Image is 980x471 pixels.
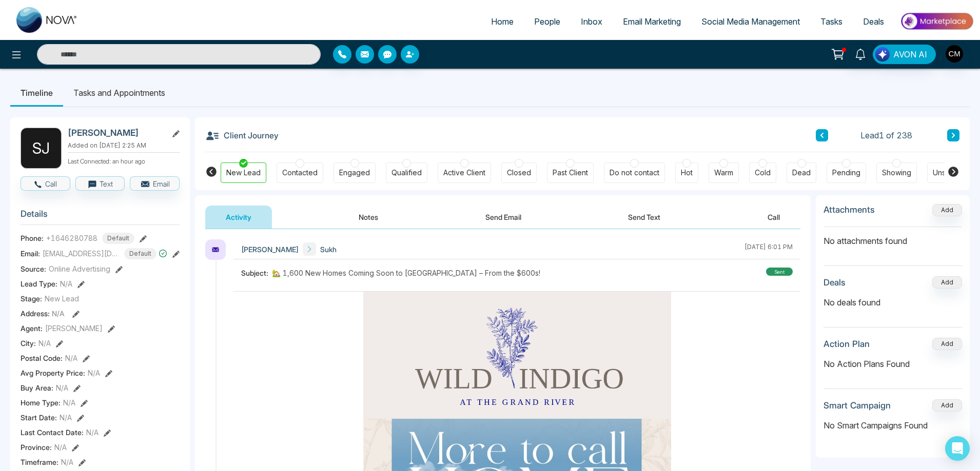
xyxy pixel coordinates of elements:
p: Added on [DATE] 2:25 AM [68,141,180,150]
span: [PERSON_NAME] [241,244,299,255]
div: Pending [832,168,860,178]
button: Add [932,338,962,350]
span: Email: [21,248,40,259]
span: Home Type : [21,397,61,408]
span: Postal Code : [21,353,63,363]
button: Add [932,399,962,412]
div: Engaged [339,168,370,178]
span: Lead 1 of 238 [860,129,912,141]
button: Add [932,276,962,289]
button: Send Text [607,206,681,229]
p: No attachments found [824,227,962,247]
button: Add [932,204,962,216]
div: Warm [714,168,733,178]
span: Avg Property Price : [21,367,85,378]
button: Call [747,206,800,229]
button: Call [21,176,70,191]
span: Timeframe : [21,457,58,467]
div: sent [766,268,793,276]
span: [PERSON_NAME] [45,323,103,334]
h3: Action Plan [824,339,870,349]
span: Subject: [241,268,272,278]
span: +1646280788 [46,233,97,243]
span: N/A [61,457,73,467]
div: Do not contact [610,168,659,178]
span: People [534,16,560,27]
div: Cold [755,168,771,178]
h2: [PERSON_NAME] [68,128,163,138]
span: N/A [60,278,72,289]
p: Last Connected: an hour ago [68,155,180,166]
div: Dead [792,168,811,178]
img: User Avatar [946,45,963,63]
a: Inbox [571,12,613,31]
span: N/A [38,338,51,349]
div: Contacted [282,168,318,178]
img: Lead Flow [875,47,890,62]
span: N/A [60,412,72,423]
div: [DATE] 6:01 PM [744,242,793,256]
button: Send Email [465,206,542,229]
div: New Lead [226,168,261,178]
div: S J [21,128,62,169]
a: Email Marketing [613,12,691,31]
p: No deals found [824,296,962,309]
button: Notes [338,206,399,229]
span: N/A [65,353,77,363]
a: Tasks [810,12,853,31]
span: Agent: [21,323,43,334]
div: Showing [882,168,911,178]
a: Social Media Management [691,12,810,31]
span: N/A [54,442,67,453]
span: Online Advertising [49,263,110,274]
a: Home [481,12,524,31]
span: Inbox [581,16,602,27]
span: Default [102,233,134,244]
span: Default [124,248,156,259]
button: Email [130,176,180,191]
span: Last Contact Date : [21,427,84,438]
h3: Client Journey [205,128,279,143]
h3: Details [21,209,180,224]
span: N/A [86,427,99,438]
span: Start Date : [21,412,57,423]
li: Timeline [10,79,63,107]
span: Email Marketing [623,16,681,27]
button: Activity [205,206,272,229]
span: AVON AI [893,48,927,60]
span: Address: [21,308,65,319]
span: Province : [21,442,52,453]
span: Source: [21,263,46,274]
img: Nova CRM Logo [16,7,78,33]
h3: Deals [824,277,846,288]
div: Past Client [553,168,588,178]
a: Deals [853,12,894,31]
span: Add [932,205,962,214]
a: People [524,12,571,31]
h3: Attachments [824,204,875,215]
li: Tasks and Appointments [63,79,175,107]
span: Stage: [21,293,42,304]
span: Deals [863,16,884,27]
p: No Action Plans Found [824,358,962,370]
div: Qualified [391,168,422,178]
p: No Smart Campaigns Found [824,419,962,432]
span: Home [491,16,514,27]
span: [EMAIL_ADDRESS][DOMAIN_NAME] [43,248,120,259]
div: Open Intercom Messenger [945,436,970,461]
div: Unspecified [933,168,974,178]
span: Lead Type: [21,278,57,289]
span: 🏡 1,600 New Homes Coming Soon to [GEOGRAPHIC_DATA] – From the $600s! [272,268,540,278]
h3: Smart Campaign [824,400,891,411]
span: Social Media Management [701,16,800,27]
img: Market-place.gif [899,10,974,33]
span: N/A [88,367,100,378]
span: Phone: [21,233,44,243]
div: Hot [681,168,693,178]
span: N/A [52,309,65,318]
button: Text [75,176,125,191]
span: New Lead [45,293,79,304]
span: City : [21,338,36,349]
span: Tasks [820,16,842,27]
span: N/A [56,382,68,393]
